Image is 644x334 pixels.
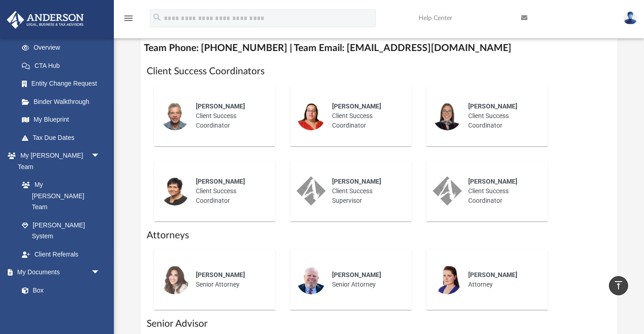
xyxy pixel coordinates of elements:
span: [PERSON_NAME] [332,103,381,110]
div: Client Success Coordinator [326,95,405,137]
a: My [PERSON_NAME] Team [13,176,105,216]
span: [PERSON_NAME] [196,178,245,185]
img: thumbnail [296,101,326,130]
img: thumbnail [296,176,326,206]
a: Tax Due Dates [13,128,114,147]
div: Client Success Coordinator [462,170,542,212]
span: arrow_drop_down [91,263,109,282]
div: Attorney [462,264,542,296]
a: menu [123,17,134,24]
a: Overview [13,39,114,57]
img: thumbnail [160,265,189,294]
img: thumbnail [433,176,462,206]
a: [PERSON_NAME] System [13,216,109,245]
img: User Pic [624,11,637,25]
div: Client Success Coordinator [189,170,269,212]
h1: Attorneys [147,229,611,242]
span: [PERSON_NAME] [468,271,517,278]
img: thumbnail [296,265,326,294]
div: Senior Attorney [189,264,269,296]
i: search [152,12,162,22]
span: arrow_drop_down [91,147,109,165]
a: vertical_align_top [609,276,628,295]
a: Entity Change Request [13,75,114,93]
img: thumbnail [160,176,189,206]
h1: Senior Advisor [147,317,611,330]
span: [PERSON_NAME] [468,178,517,185]
span: [PERSON_NAME] [468,103,517,110]
img: thumbnail [433,101,462,130]
span: [PERSON_NAME] [196,103,245,110]
h1: Client Success Coordinators [147,65,611,78]
span: [PERSON_NAME] [196,271,245,278]
a: My [PERSON_NAME] Teamarrow_drop_down [6,147,109,176]
div: Client Success Supervisor [326,170,405,212]
i: vertical_align_top [613,280,624,291]
a: Meeting Minutes [13,299,109,318]
img: thumbnail [160,101,189,130]
div: Senior Attorney [326,264,405,296]
h4: Team Phone: [PHONE_NUMBER] | Team Email: [EMAIL_ADDRESS][DOMAIN_NAME] [140,38,618,58]
a: My Documentsarrow_drop_down [6,263,109,282]
a: CTA Hub [13,57,114,75]
img: Anderson Advisors Platinum Portal [4,11,87,29]
img: thumbnail [433,265,462,294]
a: My Blueprint [13,111,109,129]
i: menu [123,13,134,24]
a: Binder Walkthrough [13,92,114,111]
span: [PERSON_NAME] [332,271,381,278]
a: Box [13,281,105,299]
div: Client Success Coordinator [189,95,269,137]
span: [PERSON_NAME] [332,178,381,185]
div: Client Success Coordinator [462,95,542,137]
a: Client Referrals [13,245,109,263]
